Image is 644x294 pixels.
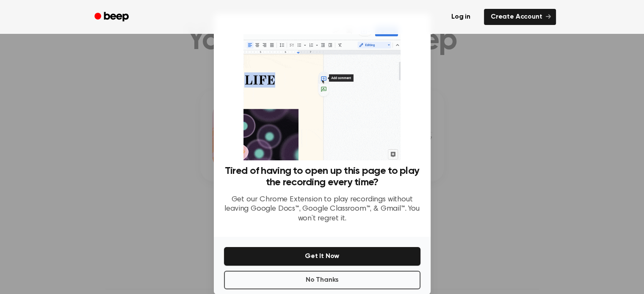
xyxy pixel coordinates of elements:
[224,195,420,224] p: Get our Chrome Extension to play recordings without leaving Google Docs™, Google Classroom™, & Gm...
[443,7,479,27] a: Log in
[224,165,420,188] h3: Tired of having to open up this page to play the recording every time?
[224,271,420,289] button: No Thanks
[88,9,136,25] a: Beep
[484,9,556,25] a: Create Account
[243,24,401,160] img: Beep extension in action
[224,247,420,266] button: Get It Now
